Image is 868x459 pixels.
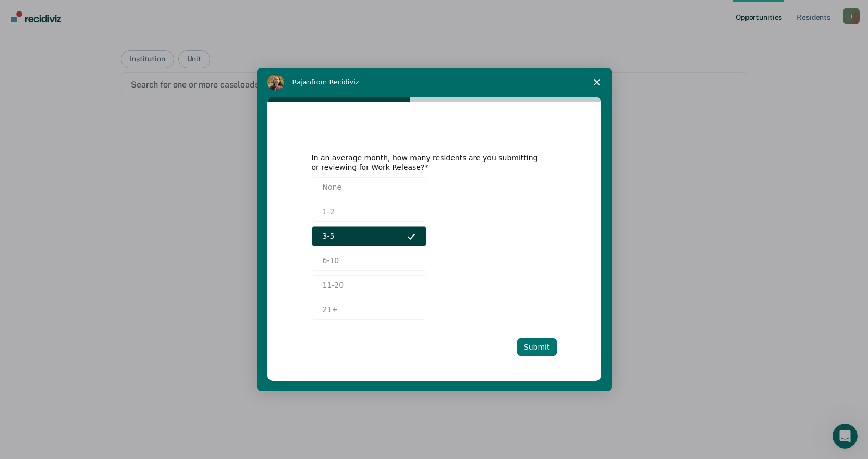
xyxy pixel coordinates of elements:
[517,338,557,356] button: Submit
[312,153,541,172] div: In an average month, how many residents are you submitting or reviewing for Work Release?
[323,304,338,315] span: 21+
[312,300,426,320] button: 21+
[312,177,426,197] button: None
[312,251,426,271] button: 6-10
[312,275,426,295] button: 11-20
[312,226,426,246] button: 3-5
[323,206,335,217] span: 1-2
[311,78,359,86] span: from Recidiviz
[267,74,284,91] img: Profile image for Rajan
[323,231,335,242] span: 3-5
[323,255,339,266] span: 6-10
[292,78,312,86] span: Rajan
[323,280,344,291] span: 11-20
[582,68,612,97] span: Close survey
[323,182,342,193] span: None
[312,202,426,222] button: 1-2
